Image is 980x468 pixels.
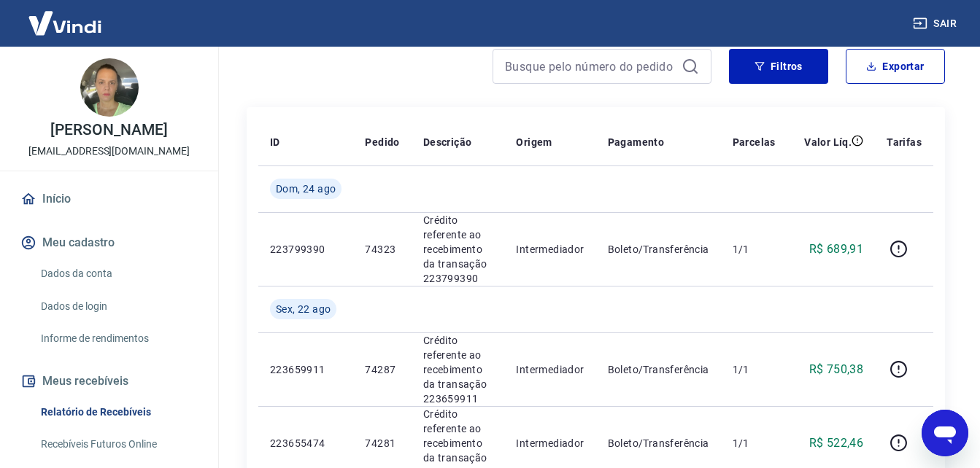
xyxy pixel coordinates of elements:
[18,365,201,397] button: Meus recebíveis
[809,434,864,452] p: R$ 522,46
[608,362,709,377] p: Boleto/Transferência
[423,135,472,149] p: Descrição
[423,333,493,406] p: Crédito referente ao recebimento da transação 223659911
[35,324,201,354] a: Informe de rendimentos
[733,362,776,377] p: 1/1
[28,144,190,159] p: [EMAIL_ADDRESS][DOMAIN_NAME]
[270,242,342,257] p: 223799390
[80,58,139,117] img: 15d61fe2-2cf3-463f-abb3-188f2b0ad94a.jpeg
[516,436,584,451] p: Intermediador
[276,302,331,316] span: Sex, 22 ago
[50,122,167,138] p: [PERSON_NAME]
[18,227,201,259] button: Meu cadastro
[608,135,665,149] p: Pagamento
[910,10,962,37] button: Sair
[270,135,280,149] p: ID
[516,362,584,377] p: Intermediador
[608,436,709,451] p: Boleto/Transferência
[846,49,945,84] button: Exportar
[18,1,112,45] img: Vindi
[270,436,342,451] p: 223655474
[516,242,584,257] p: Intermediador
[365,362,399,377] p: 74287
[922,410,968,456] iframe: Botão para abrir a janela de mensagens
[35,259,201,289] a: Dados da conta
[804,135,852,149] p: Valor Líq.
[365,242,399,257] p: 74323
[733,436,776,451] p: 1/1
[35,292,201,321] a: Dados de login
[809,361,864,378] p: R$ 750,38
[733,242,776,257] p: 1/1
[608,242,709,257] p: Boleto/Transferência
[18,183,201,215] a: Início
[423,213,493,286] p: Crédito referente ao recebimento da transação 223799390
[365,135,399,149] p: Pedido
[270,362,342,377] p: 223659911
[516,135,552,149] p: Origem
[729,49,828,84] button: Filtros
[887,135,922,149] p: Tarifas
[35,397,201,427] a: Relatório de Recebíveis
[35,429,201,459] a: Recebíveis Futuros Online
[733,135,776,149] p: Parcelas
[365,436,399,451] p: 74281
[276,182,336,196] span: Dom, 24 ago
[505,55,676,77] input: Busque pelo número do pedido
[809,241,864,258] p: R$ 689,91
